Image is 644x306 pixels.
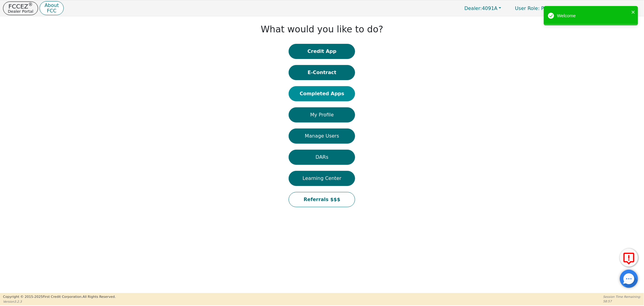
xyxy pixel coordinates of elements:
[82,295,116,299] span: All Rights Reserved.
[28,2,33,7] sup: ®
[620,249,638,267] button: Report Error to FCC
[3,2,38,15] button: FCCEZ®Dealer Portal
[289,171,355,186] button: Learning Center
[40,1,63,15] button: AboutFCC
[289,192,355,207] button: Referrals $$$
[44,3,59,8] p: About
[289,44,355,59] button: Credit App
[509,2,566,14] p: Primary
[603,299,641,304] p: 58:57
[515,5,540,11] span: User Role :
[8,3,33,9] p: FCCEZ
[464,5,482,11] span: Dealer:
[3,299,116,304] p: Version 3.2.3
[3,295,116,300] p: Copyright © 2015- 2025 First Credit Corporation.
[603,295,641,299] p: Session Time Remaining:
[8,9,33,13] p: Dealer Portal
[44,8,59,13] p: FCC
[289,107,355,122] button: My Profile
[509,2,566,14] a: User Role: Primary
[261,24,383,35] h1: What would you like to do?
[289,65,355,80] button: E-Contract
[464,5,498,11] span: 4091A
[458,4,508,13] button: Dealer:4091A
[631,8,636,15] button: close
[289,129,355,144] button: Manage Users
[289,150,355,165] button: DARs
[289,86,355,101] button: Completed Apps
[567,4,641,13] button: 4091A:[PERSON_NAME]
[557,12,630,19] div: Welcome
